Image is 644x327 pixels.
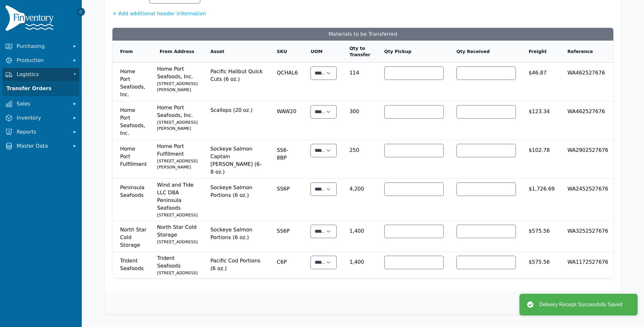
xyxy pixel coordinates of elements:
[349,104,372,115] span: 300
[521,41,560,63] th: Freight
[157,270,198,276] small: [STREET_ADDRESS]
[157,158,198,170] small: [STREET_ADDRESS][PERSON_NAME]
[269,252,303,279] td: C6P
[560,179,613,221] td: WA2452527676
[17,71,68,78] span: Logistics
[3,126,79,138] button: Reports
[3,40,79,53] button: Purchasing
[157,66,198,93] span: Home Port Seafoods, Inc.
[17,100,68,108] span: Sales
[3,54,79,67] button: Production
[539,301,622,308] div: Delivery Receipt Successfully Saved
[17,128,68,136] span: Reports
[152,41,203,63] th: From Address
[342,41,377,63] th: Qty to Transfer
[521,221,560,252] td: $575.56
[269,41,303,63] th: SKU
[349,181,372,193] span: 4,200
[211,181,264,199] span: Sockeye Salmon Portions (6 oz.)
[521,101,560,140] td: $123.34
[4,82,78,95] a: Transfer Orders
[303,41,342,63] th: UOM
[112,41,152,63] th: From
[120,143,147,168] span: Home Port Fulfillment
[560,101,613,140] td: WA462527676
[3,140,79,152] button: Master Data
[203,41,269,63] th: Asset
[521,179,560,221] td: $1,726.69
[521,252,560,279] td: $575.56
[560,140,613,179] td: WA2902527676
[269,140,303,179] td: SS6-8BP
[269,101,303,140] td: WAW20
[120,223,147,249] span: North Star Cold Storage
[157,224,198,245] span: North Star Cold Storage
[349,223,372,235] span: 1,400
[521,63,560,101] td: $46.87
[349,143,372,154] span: 250
[157,212,198,218] small: [STREET_ADDRESS]
[157,81,198,93] small: [STREET_ADDRESS][PERSON_NAME]
[17,142,68,150] span: Master Data
[269,179,303,221] td: SS6P
[3,97,79,110] button: Sales
[211,104,264,114] span: Scallops (20 oz.)
[120,104,147,137] span: Home Port Seafoods, Inc.
[3,112,79,124] button: Inventory
[560,221,613,252] td: WA3252527676
[157,255,198,276] span: Trident Seafoods
[269,221,303,252] td: SS6P
[377,41,449,63] th: Qty Pickup
[157,239,198,245] small: [STREET_ADDRESS]
[120,254,147,272] span: Trident Seafoods
[17,57,68,64] span: Production
[157,182,198,218] span: Wind and Tide LLC DBA Peninsula Seafoods
[17,43,68,50] span: Purchasing
[560,252,613,279] td: WA1172527676
[17,114,68,122] span: Inventory
[120,181,147,199] span: Peninsula Seafoods
[449,41,521,63] th: Qty Received
[211,223,264,241] span: Sockeye Salmon Portions (6 oz.)
[211,143,264,176] span: Sockeye Salmon Captain [PERSON_NAME] (6-8 oz.)
[112,10,206,18] button: + Add additional header information
[120,65,147,98] span: Home Port Seafoods, Inc.
[5,5,56,34] img: Finventory
[3,68,79,81] button: Logistics
[349,65,372,77] span: 114
[157,105,198,131] span: Home Port Seafoods, Inc.
[560,63,613,101] td: WA462527676
[112,28,613,41] h3: Materials to be Transferred
[269,63,303,101] td: QCHAL6
[211,254,264,272] span: Pacific Cod Portions (6 oz.)
[349,254,372,266] span: 1,400
[211,65,264,83] span: Pacific Halibut Quick Cuts (6 oz.)
[521,140,560,179] td: $102.78
[157,119,198,131] small: [STREET_ADDRESS][PERSON_NAME]
[157,143,198,170] span: Home Port Fulfillment
[560,41,613,63] th: Reference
